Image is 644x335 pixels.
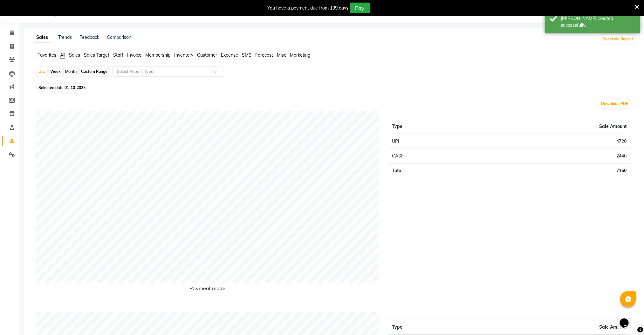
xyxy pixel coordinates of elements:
[350,3,370,13] button: Pay
[561,15,635,29] div: Bill created successfully.
[107,34,131,40] a: Comparison
[69,52,80,58] span: Sales
[84,52,109,58] span: Sales Target
[255,52,273,58] span: Forecast
[221,52,238,58] span: Expense
[174,52,193,58] span: Inventory
[477,134,630,149] td: 4720
[36,285,379,294] h6: Payment mode
[388,164,477,178] td: Total
[38,52,56,58] span: Favorites
[64,67,78,76] div: Month
[60,52,65,58] span: All
[538,320,630,335] th: Sale Amount
[599,99,630,108] button: Download PDF
[197,52,217,58] span: Customer
[290,52,310,58] span: Marketing
[388,149,477,164] td: CASH
[79,34,99,40] a: Feedback
[145,52,170,58] span: Membership
[388,320,539,335] th: Type
[113,52,123,58] span: Staff
[65,85,86,90] span: 01-10-2025
[268,5,349,11] div: You have a payment due from 139 days
[617,310,638,329] iframe: chat widget
[58,34,72,40] a: Trends
[242,52,251,58] span: SMS
[388,134,477,149] td: UPI
[277,52,286,58] span: Misc
[388,119,477,134] th: Type
[601,35,635,44] button: Generate Report
[37,84,87,92] span: Selected date:
[37,67,47,76] div: Day
[79,67,109,76] div: Custom Range
[34,32,51,43] a: Sales
[127,52,141,58] span: Invoice
[477,119,630,134] th: Sale Amount
[477,149,630,164] td: 2440
[49,67,62,76] div: Week
[477,164,630,178] td: 7160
